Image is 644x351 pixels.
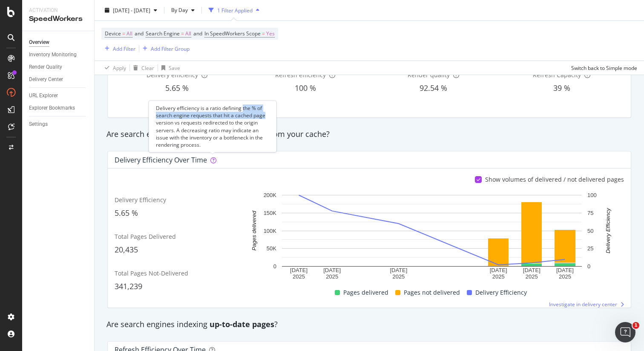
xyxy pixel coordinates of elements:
span: In SpeedWorkers Scope [204,30,261,37]
div: Delivery efficiency is a ratio defining the % of search engine requests that hit a cached page ve... [149,101,276,152]
button: Add Filter Group [139,44,190,54]
div: Switch back to Simple mode [571,64,637,71]
button: [DATE] - [DATE] [101,3,161,17]
span: 20,435 [115,244,138,255]
span: = [262,30,265,37]
text: [DATE] [490,267,507,273]
div: Clear [141,64,154,71]
span: = [122,30,125,37]
span: and [193,30,202,37]
span: Search Engine [146,30,180,37]
button: Apply [101,61,126,75]
text: 2025 [293,273,305,280]
text: [DATE] [556,267,574,273]
span: Total Pages Not-Delivered [115,269,188,277]
text: [DATE] [523,267,540,273]
span: Refresh Capacity [533,71,581,79]
text: 2025 [559,273,571,280]
div: Render Quality [29,63,62,72]
text: 2025 [392,273,405,280]
span: Delivery Efficiency [475,287,527,298]
a: Explorer Bookmarks [29,104,88,113]
svg: A chart. [244,191,619,280]
text: 50 [587,228,593,234]
text: 2025 [526,273,538,280]
strong: up-to-date pages [210,319,274,329]
span: Render quality [408,71,450,79]
span: 5.65 % [115,208,138,218]
div: Apply [113,64,126,71]
div: Delivery Center [29,75,63,84]
text: 0 [273,263,276,270]
button: 1 Filter Applied [205,3,263,17]
div: Are search engines indexing ? [102,319,636,330]
span: 39 % [553,83,570,93]
img: logo_orange.svg [14,14,20,20]
a: Inventory Monitoring [29,50,88,59]
text: 2025 [492,273,505,280]
text: 200K [264,192,277,198]
span: [DATE] - [DATE] [113,6,150,14]
div: Save [169,64,180,71]
div: Add Filter Group [151,45,190,52]
span: Delivery Efficiency [115,196,166,204]
div: URL Explorer [29,91,58,100]
button: Save [158,61,180,75]
span: Pages not delivered [404,287,460,298]
img: website_grey.svg [14,22,20,29]
span: Yes [266,28,275,40]
span: 92.54 % [420,83,447,93]
span: Pages delivered [343,287,388,298]
div: Show volumes of delivered / not delivered pages [485,175,624,184]
text: 100 [587,192,597,198]
button: Clear [130,61,154,75]
div: Explorer Bookmarks [29,104,75,113]
a: Settings [29,120,88,129]
img: tab_keywords_by_traffic_grey.svg [86,49,93,56]
span: Device [105,30,121,37]
span: 5.65 % [165,83,189,93]
span: All [185,28,191,40]
a: Delivery Center [29,75,88,84]
span: By Day [168,6,188,14]
span: 341,239 [115,281,142,291]
div: Keywords by Traffic [95,50,141,56]
text: [DATE] [390,267,407,273]
div: v 4.0.25 [24,14,42,20]
span: Investigate in delivery center [549,301,617,308]
a: Investigate in delivery center [549,301,624,308]
text: Delivery Efficiency [605,208,611,254]
div: Inventory Monitoring [29,50,77,59]
button: By Day [168,3,198,17]
text: 150K [264,210,277,216]
span: All [126,28,132,40]
text: [DATE] [323,267,341,273]
span: 100 % [295,83,316,93]
div: Settings [29,120,48,129]
div: Activation [29,7,87,14]
text: 75 [587,210,593,216]
span: Delivery efficiency [147,71,198,79]
text: 25 [587,245,593,252]
div: Overview [29,38,49,47]
a: URL Explorer [29,91,88,100]
span: and [135,30,144,37]
a: Render Quality [29,63,88,72]
text: Pages delivered [251,211,257,251]
div: Add Filter [113,45,135,52]
span: 1 [632,322,639,329]
button: Add Filter [101,44,135,54]
text: 2025 [326,273,338,280]
div: Domain: [DOMAIN_NAME] [22,22,94,29]
a: Overview [29,38,88,47]
iframe: Intercom live chat [615,322,635,342]
img: tab_domain_overview_orange.svg [25,49,32,56]
span: = [181,30,184,37]
span: Total Pages Delivered [115,232,176,241]
button: Switch back to Simple mode [568,61,637,75]
span: Refresh efficiency [275,71,326,79]
div: Delivery Efficiency over time [115,156,207,164]
div: Are search engines delivered from your cache? [102,129,636,140]
text: 100K [264,228,277,234]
